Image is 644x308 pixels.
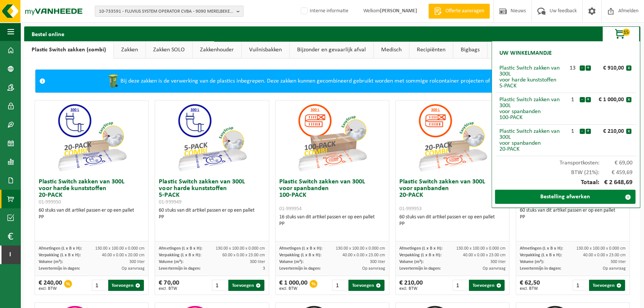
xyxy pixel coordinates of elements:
[580,97,585,102] button: -
[332,280,348,291] input: 1
[24,26,72,41] h2: Bestel online
[39,179,145,205] h3: Plastic Switch zakken van 300L voor harde kunststoffen 20-PACK
[566,97,579,103] div: 1
[336,246,385,251] span: 130.00 x 100.00 x 0.000 cm
[39,266,80,271] span: Levertermijn in dagen:
[279,266,321,271] span: Levertermijn in dagen:
[499,97,566,121] div: Plastic Switch zakken van 300L voor spanbanden 100-PACK
[599,170,633,176] span: € 459,69
[415,100,490,175] img: 01-999953
[499,128,566,152] div: Plastic Switch zakken van 300L voor spanbanden 20-PACK
[279,286,307,291] span: excl. BTW
[496,166,636,176] div: BTW (21%):
[279,206,302,212] span: 01-999954
[250,260,265,264] span: 300 liter
[599,179,633,186] span: € 2 648,69
[159,207,265,221] div: 60 stuks van dit artikel passen er op een pallet
[428,4,490,19] a: Offerte aanvragen
[348,280,384,291] button: Toevoegen
[602,26,640,41] button: 15
[49,70,614,92] div: Bij deze zakken is de verwerking van de plastics inbegrepen. Deze zakken kunnen gecombineerd gebr...
[39,253,81,257] span: Verpakking (L x B x H):
[520,207,626,221] div: 60 stuks van dit artikel passen er op een pallet
[222,253,265,257] span: 60.00 x 0.00 x 23.00 cm
[159,280,179,291] div: € 70,00
[39,286,62,291] span: excl. BTW
[603,266,626,271] span: Op aanvraag
[580,129,585,134] button: -
[583,253,626,257] span: 40.00 x 0.00 x 23.00 cm
[39,280,62,291] div: € 240,00
[216,246,265,251] span: 130.00 x 100.00 x 0.000 cm
[263,266,265,271] span: 3
[399,246,442,251] span: Afmetingen (L x B x H):
[499,65,566,89] div: Plastic Switch zakken van 300L voor harde kunststoffen 5-PACK
[586,129,591,134] button: +
[279,280,307,291] div: € 1 000,00
[589,280,625,291] button: Toevoegen
[212,280,228,291] input: 1
[399,179,505,212] h3: Plastic Switch zakken van 300L voor spanbanden 20-PACK
[114,41,145,58] a: Zakken
[593,128,626,134] div: € 210,00
[453,280,468,291] input: 1
[295,100,369,175] img: 01-999954
[39,260,63,264] span: Volume (m³):
[159,246,202,251] span: Afmetingen (L x B x H):
[490,260,505,264] span: 300 liter
[95,6,244,17] button: 10-733591 - FLUVIUS SYSTEM OPERATOR CVBA - 9090 MERELBEKE-[GEOGRAPHIC_DATA], [STREET_ADDRESS]
[409,41,453,58] a: Recipiënten
[159,266,200,271] span: Levertermijn in dagen:
[496,176,636,190] div: Totaal:
[279,179,385,212] h3: Plastic Switch zakken van 300L voor spanbanden 100-PACK
[122,266,145,271] span: Op aanvraag
[7,246,13,264] span: I
[573,280,588,291] input: 1
[626,97,631,102] button: x
[290,41,373,58] a: Bijzonder en gevaarlijk afval
[520,246,563,251] span: Afmetingen (L x B x H):
[593,97,626,103] div: € 1 000,00
[520,286,540,291] span: excl. BTW
[362,266,385,271] span: Op aanvraag
[279,246,322,251] span: Afmetingen (L x B x H):
[228,280,264,291] button: Toevoegen
[159,179,265,205] h3: Plastic Switch zakken van 300L voor harde kunststoffen 5-PACK
[482,266,505,271] span: Op aanvraag
[342,253,385,257] span: 40.00 x 0.00 x 23.00 cm
[299,6,348,17] label: Interne informatie
[279,221,385,227] div: PP
[626,129,631,134] button: x
[566,128,579,134] div: 1
[399,286,423,291] span: excl. BTW
[159,214,265,221] div: PP
[39,214,145,221] div: PP
[279,214,385,227] div: 16 stuks van dit artikel passen er op een pallet
[469,280,505,291] button: Toevoegen
[55,100,129,175] img: 01-999950
[496,156,636,166] div: Transportkosten:
[380,8,417,14] strong: [PERSON_NAME]
[399,214,505,227] div: 60 stuks van dit artikel passen er op een pallet
[576,246,626,251] span: 130.00 x 100.00 x 0.000 cm
[611,260,626,264] span: 300 liter
[159,199,181,205] span: 01-999949
[129,260,145,264] span: 300 liter
[586,97,591,102] button: +
[279,253,321,257] span: Verpakking (L x B x H):
[520,266,561,271] span: Levertermijn in dagen:
[622,29,630,36] span: 15
[580,65,585,71] button: -
[102,253,145,257] span: 40.00 x 0.00 x 20.00 cm
[520,253,562,257] span: Verpakking (L x B x H):
[399,206,422,212] span: 01-999953
[39,207,145,221] div: 60 stuks van dit artikel passen er op een pallet
[193,41,241,58] a: Zakkenhouder
[487,41,529,58] a: Zelfkippers
[175,100,249,175] img: 01-999949
[520,260,544,264] span: Volume (m³):
[159,260,183,264] span: Volume (m³):
[279,260,303,264] span: Volume (m³):
[159,286,179,291] span: excl. BTW
[242,41,289,58] a: Vuilnisbakken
